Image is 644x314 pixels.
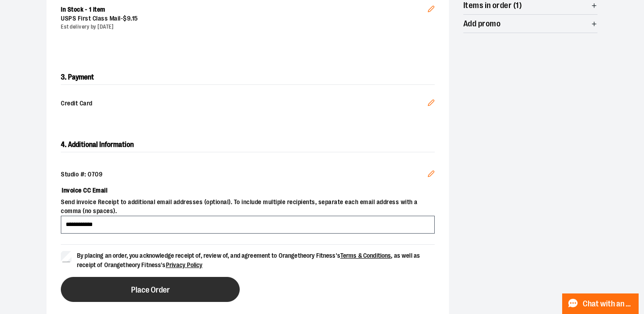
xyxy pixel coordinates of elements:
span: Credit Card [61,99,428,109]
button: Chat with an Expert [562,293,639,314]
input: By placing an order, you acknowledge receipt of, review of, and agreement to Orangetheory Fitness... [61,251,72,262]
button: Add promo [463,15,597,33]
label: Invoice CC Email [61,183,435,198]
div: In Stock - 1 item [61,5,428,14]
span: Items in order (1) [463,1,522,10]
h2: 4. Additional Information [61,138,435,152]
span: Place Order [131,286,170,294]
a: Privacy Policy [166,261,203,268]
span: 15 [132,15,138,22]
div: Est delivery by [DATE] [61,23,428,31]
span: Add promo [463,20,500,28]
span: 9 [127,15,131,22]
h2: 3. Payment [61,70,435,85]
a: Terms & Conditions [340,252,391,259]
span: Chat with an Expert [583,300,633,308]
button: Edit [420,163,442,187]
span: $ [123,15,127,22]
span: Send invoice Receipt to additional email addresses (optional). To include multiple recipients, se... [61,198,435,216]
span: By placing an order, you acknowledge receipt of, review of, and agreement to Orangetheory Fitness... [77,252,420,268]
div: USPS First Class Mail - [61,14,428,23]
div: Studio #: 0709 [61,170,435,179]
span: . [131,15,132,22]
button: Edit [420,92,442,116]
button: Place Order [61,277,240,302]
